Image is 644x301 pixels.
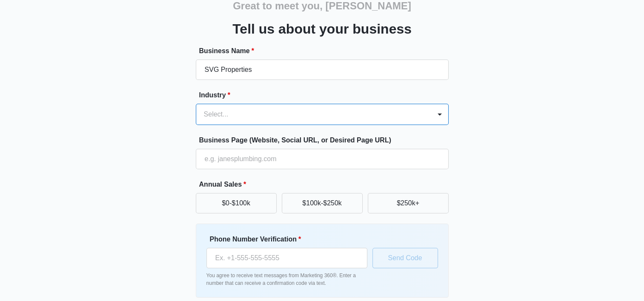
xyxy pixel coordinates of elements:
[232,19,412,39] h3: Tell us about your business
[199,179,452,190] label: Annual Sales
[199,46,452,56] label: Business Name
[368,193,449,213] button: $250k+
[196,149,449,169] input: e.g. janesplumbing.com
[199,90,452,100] label: Industry
[196,193,277,213] button: $0-$100k
[206,272,367,287] p: You agree to receive text messages from Marketing 360®. Enter a number that can receive a confirm...
[196,60,449,80] input: e.g. Jane's Plumbing
[206,248,367,268] input: Ex. +1-555-555-5555
[199,135,452,145] label: Business Page (Website, Social URL, or Desired Page URL)
[210,234,371,244] label: Phone Number Verification
[282,193,363,213] button: $100k-$250k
